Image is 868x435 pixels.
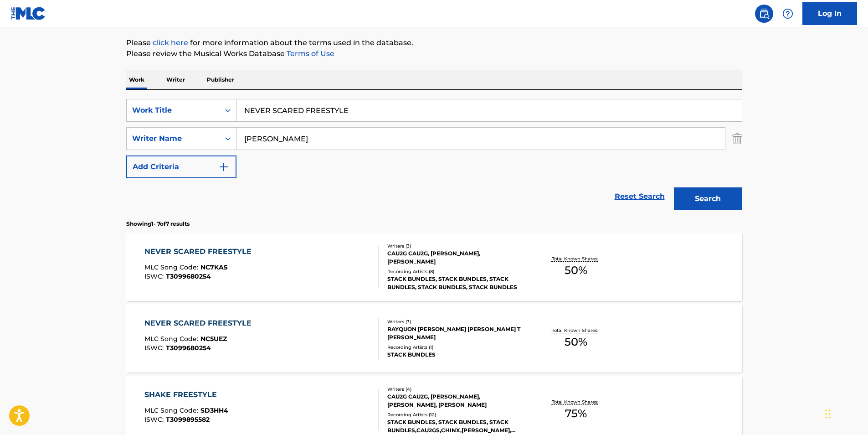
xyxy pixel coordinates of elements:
div: Writers ( 3 ) [387,318,525,325]
span: T3099680254 [166,272,211,280]
a: NEVER SCARED FREESTYLEMLC Song Code:NC5UEZISWC:T3099680254Writers (3)RAYQUON [PERSON_NAME] [PERSO... [126,304,742,373]
img: search [759,8,770,19]
div: Writers ( 3 ) [387,243,525,249]
span: ISWC : [144,415,166,424]
img: Delete Criterion [732,127,742,150]
a: NEVER SCARED FREESTYLEMLC Song Code:NC7KA5ISWC:T3099680254Writers (3)CAU2G CAU2G, [PERSON_NAME], ... [126,233,742,301]
div: NEVER SCARED FREESTYLE [144,246,256,257]
div: SHAKE FREESTYLE [144,389,228,400]
a: Reset Search [610,186,669,207]
div: STACK BUNDLES, STACK BUNDLES, STACK BUNDLES, STACK BUNDLES, STACK BUNDLES [387,275,525,291]
p: Total Known Shares: [552,255,601,262]
div: RAYQUON [PERSON_NAME] [PERSON_NAME] T [PERSON_NAME] [387,325,525,342]
button: Add Criteria [126,155,236,178]
span: MLC Song Code : [144,406,200,414]
p: Showing 1 - 7 of 7 results [126,220,190,228]
a: Terms of Use [285,49,334,58]
a: Public Search [755,5,773,23]
img: MLC Logo [11,7,46,20]
span: SD3HH4 [200,406,228,414]
div: NEVER SCARED FREESTYLE [144,318,256,329]
p: Total Known Shares: [552,327,601,334]
div: Work Title [132,105,214,116]
div: Help [779,5,797,23]
div: Recording Artists ( 12 ) [387,411,525,418]
span: MLC Song Code : [144,263,200,271]
form: Search Form [126,99,742,215]
div: Recording Artists ( 1 ) [387,344,525,351]
div: Drag [825,400,831,428]
div: Writer Name [132,133,214,144]
p: Publisher [204,70,237,89]
span: ISWC : [144,272,166,280]
span: 75 % [565,405,587,422]
span: NC5UEZ [200,335,227,343]
span: 50 % [565,262,587,279]
img: 9d2ae6d4665cec9f34b9.svg [218,161,229,172]
div: CAU2G CAU2G, [PERSON_NAME], [PERSON_NAME] [387,249,525,266]
div: Writers ( 4 ) [387,386,525,393]
p: Work [126,70,147,89]
span: T3099680254 [166,344,211,352]
p: Total Known Shares: [552,399,601,405]
span: 50 % [565,334,587,350]
a: Log In [802,2,857,25]
span: MLC Song Code : [144,335,200,343]
div: CAU2G CAU2G, [PERSON_NAME], [PERSON_NAME], [PERSON_NAME] [387,393,525,409]
iframe: Chat Widget [822,391,868,435]
span: ISWC : [144,344,166,352]
div: Recording Artists ( 8 ) [387,268,525,275]
p: Please review the Musical Works Database [126,48,742,59]
span: T3099895582 [166,415,210,424]
a: click here [153,38,188,47]
img: help [782,8,793,19]
p: Writer [164,70,188,89]
span: NC7KA5 [200,263,227,271]
div: STACK BUNDLES, STACK BUNDLES, STACK BUNDLES,CAU2GS,CHINX,[PERSON_NAME], STACK BUNDLES, STACK BUNDLES [387,418,525,435]
div: STACK BUNDLES [387,351,525,359]
button: Search [674,187,742,210]
p: Please for more information about the terms used in the database. [126,37,742,48]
